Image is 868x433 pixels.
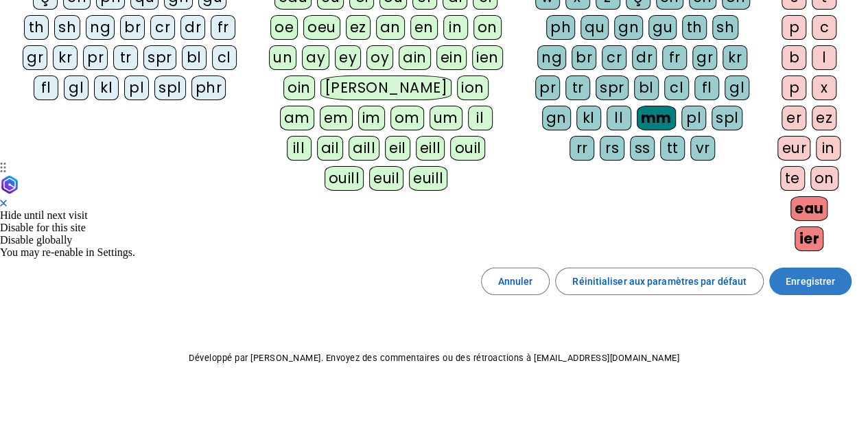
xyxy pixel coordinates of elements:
[416,136,445,161] div: eill
[457,75,489,100] div: ion
[790,196,828,221] div: eau
[399,45,431,70] div: ain
[124,75,149,100] div: pl
[120,15,145,40] div: br
[572,273,747,290] span: Réinitialiser aux paramètres par défaut
[366,45,393,70] div: oy
[436,45,467,70] div: ein
[410,15,438,40] div: en
[325,166,364,191] div: ouill
[810,166,838,191] div: on
[812,106,836,130] div: ez
[472,45,503,70] div: ien
[346,15,371,40] div: ez
[682,15,707,40] div: th
[692,45,717,70] div: gr
[358,106,385,130] div: im
[580,15,609,40] div: qu
[607,106,631,130] div: ll
[376,15,405,40] div: an
[795,226,823,251] div: ier
[212,45,237,70] div: cl
[349,136,379,161] div: aill
[780,166,805,191] div: te
[335,45,361,70] div: ey
[637,106,676,130] div: mm
[614,15,643,40] div: gn
[690,136,715,161] div: vr
[473,15,502,40] div: on
[723,45,747,70] div: kr
[664,75,689,100] div: cl
[565,75,590,100] div: tr
[812,75,836,100] div: x
[786,273,835,290] span: Enregistrer
[542,106,571,130] div: gn
[269,45,296,70] div: un
[535,75,560,100] div: pr
[443,15,468,40] div: in
[600,136,624,161] div: rs
[390,106,424,130] div: om
[632,45,657,70] div: dr
[572,45,596,70] div: br
[34,75,58,100] div: fl
[782,15,806,40] div: p
[694,75,719,100] div: fl
[317,136,344,161] div: ail
[816,136,841,161] div: in
[712,15,738,40] div: sh
[430,106,462,130] div: um
[270,15,298,40] div: oe
[320,106,353,130] div: em
[782,106,806,130] div: er
[23,45,47,70] div: gr
[320,75,451,100] div: [PERSON_NAME]
[182,45,207,70] div: bl
[602,45,626,70] div: cr
[777,136,810,161] div: eur
[782,75,806,100] div: p
[498,273,533,290] span: Annuler
[468,106,493,130] div: il
[660,136,685,161] div: tt
[180,15,205,40] div: dr
[86,15,115,40] div: ng
[191,75,226,100] div: phr
[94,75,119,100] div: kl
[576,106,601,130] div: kl
[113,45,138,70] div: tr
[596,75,629,100] div: spr
[782,45,806,70] div: b
[712,106,743,130] div: spl
[630,136,655,161] div: ss
[303,15,340,40] div: oeu
[662,45,687,70] div: fr
[385,136,410,161] div: eil
[812,15,836,40] div: c
[450,136,485,161] div: ouil
[11,350,857,366] p: Développé par [PERSON_NAME]. Envoyez des commentaires ou des rétroactions à [EMAIL_ADDRESS][DOMAI...
[280,106,314,130] div: am
[648,15,677,40] div: gu
[302,45,329,70] div: ay
[64,75,89,100] div: gl
[369,166,403,191] div: euil
[211,15,235,40] div: fr
[481,268,550,295] button: Annuler
[287,136,312,161] div: ill
[154,75,186,100] div: spl
[24,15,49,40] div: th
[555,268,764,295] button: Réinitialiser aux paramètres par défaut
[83,45,108,70] div: pr
[53,45,78,70] div: kr
[54,15,80,40] div: sh
[546,15,575,40] div: ph
[283,75,315,100] div: oin
[537,45,566,70] div: ng
[681,106,706,130] div: pl
[725,75,749,100] div: gl
[150,15,175,40] div: cr
[570,136,594,161] div: rr
[634,75,659,100] div: bl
